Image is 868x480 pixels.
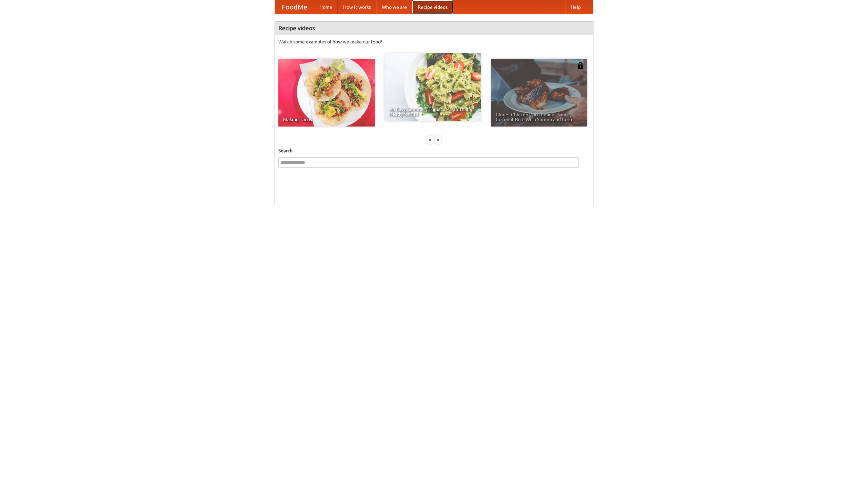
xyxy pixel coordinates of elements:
a: Who we are [376,0,412,14]
a: Home [314,0,338,14]
p: Watch some examples of how we make our food! [278,38,590,45]
span: Making Tacos [283,117,370,122]
div: » [435,135,441,144]
a: An Easy, Summery Tomato Pasta That's Ready for Fall [384,53,481,121]
div: « [427,135,433,144]
a: FoodMe [275,0,314,14]
a: How it works [338,0,376,14]
h5: Search [278,147,590,154]
a: Recipe videos [412,0,453,14]
a: Help [565,0,586,14]
h4: Recipe videos [275,21,593,35]
a: Making Tacos [278,59,375,127]
span: An Easy, Summery Tomato Pasta That's Ready for Fall [389,107,476,116]
img: 483408.png [577,62,584,69]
